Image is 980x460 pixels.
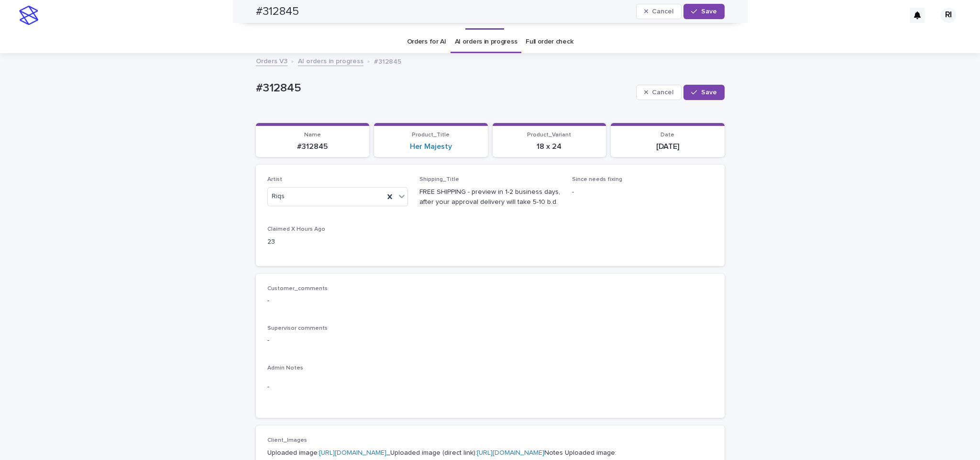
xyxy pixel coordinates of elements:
span: Shipping_Title [419,177,459,182]
p: #312845 [262,142,364,151]
span: Cancel [652,89,673,96]
p: #312845 [256,81,632,95]
p: - [267,296,713,306]
span: Date [661,132,674,138]
span: Product_Variant [527,132,571,138]
p: - [267,382,713,392]
img: stacker-logo-s-only.png [19,6,38,25]
span: Client_Images [267,438,307,443]
p: - [572,187,713,197]
span: Save [701,89,717,96]
p: [DATE] [617,142,719,151]
p: 18 x 24 [498,142,601,151]
button: Save [683,85,724,100]
a: AI orders in progress [298,55,363,66]
span: Product_Title [412,132,450,138]
span: Artist [267,177,282,182]
a: [URL][DOMAIN_NAME] [319,449,386,456]
a: Her Majesty [410,142,452,151]
span: Supervisor comments [267,325,328,331]
a: Orders V3 [256,55,287,66]
button: Cancel [636,85,682,100]
a: [URL][DOMAIN_NAME] [477,449,544,456]
span: Claimed X Hours Ago [267,226,325,232]
span: Admin Notes [267,365,303,371]
p: FREE SHIPPING - preview in 1-2 business days, after your approval delivery will take 5-10 b.d. [419,187,561,207]
p: - [267,336,713,346]
span: Since needs fixing [572,177,622,182]
a: AI orders in progress [455,31,518,53]
p: 23 [267,237,408,247]
a: Orders for AI [407,31,446,53]
span: Customer_comments [267,286,328,292]
a: Full order check [526,31,573,53]
span: Riqs [272,191,285,202]
p: #312845 [374,56,401,66]
span: Name [304,132,321,138]
div: RI [941,8,956,23]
